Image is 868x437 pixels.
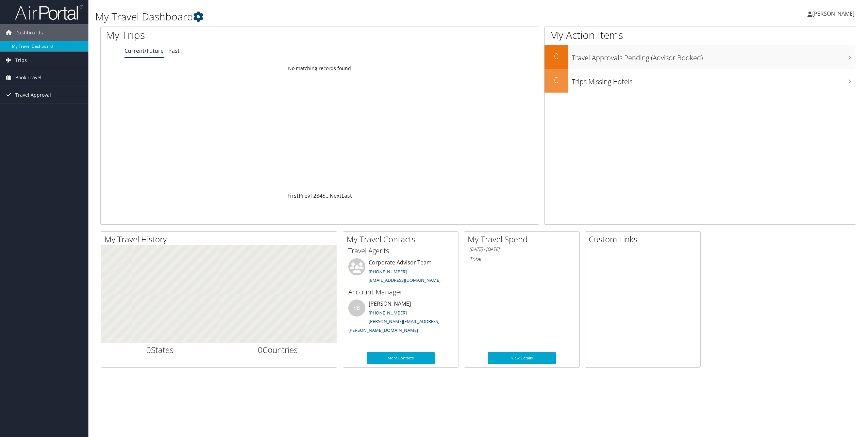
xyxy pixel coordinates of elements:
[124,47,164,54] a: Current/Future
[345,258,456,286] li: Corporate Advisor Team
[95,10,606,24] h1: My Travel Dashboard
[322,192,325,199] a: 5
[258,344,263,355] span: 0
[104,233,337,245] h2: My Travel History
[545,74,568,86] h2: 0
[468,233,579,245] h2: My Travel Spend
[15,69,41,86] span: Book Travel
[310,192,313,199] a: 1
[299,192,310,199] a: Prev
[348,300,365,317] div: VB
[369,269,407,275] a: [PHONE_NUMBER]
[15,86,51,103] span: Travel Approval
[469,246,574,253] h6: [DATE] - [DATE]
[369,277,440,283] a: [EMAIL_ADDRESS][DOMAIN_NAME]
[469,255,574,263] h6: Total
[545,28,856,42] h1: My Action Items
[545,69,856,93] a: 0Trips Missing Hotels
[545,50,568,62] h2: 0
[224,344,332,356] h2: Countries
[812,10,854,17] span: [PERSON_NAME]
[319,192,322,199] a: 4
[367,352,435,364] a: More Contacts
[168,47,180,54] a: Past
[106,344,214,356] h2: States
[572,74,856,86] h3: Trips Missing Hotels
[101,62,539,75] td: No matching records found
[345,300,456,336] li: [PERSON_NAME]
[807,3,861,24] a: [PERSON_NAME]
[316,192,319,199] a: 3
[348,287,453,297] h3: Account Manager
[330,192,341,199] a: Next
[348,246,453,256] h3: Travel Agents
[313,192,316,199] a: 2
[488,352,556,364] a: View Details
[347,233,458,245] h2: My Travel Contacts
[325,192,330,199] span: …
[146,344,151,355] span: 0
[15,52,27,69] span: Trips
[348,318,439,333] a: [PERSON_NAME][EMAIL_ADDRESS][PERSON_NAME][DOMAIN_NAME]
[341,192,352,199] a: Last
[545,45,856,69] a: 0Travel Approvals Pending (Advisor Booked)
[15,24,43,41] span: Dashboards
[106,28,351,42] h1: My Trips
[572,50,856,63] h3: Travel Approvals Pending (Advisor Booked)
[589,233,700,245] h2: Custom Links
[287,192,299,199] a: First
[369,310,407,316] a: [PHONE_NUMBER]
[15,4,83,20] img: airportal-logo.png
